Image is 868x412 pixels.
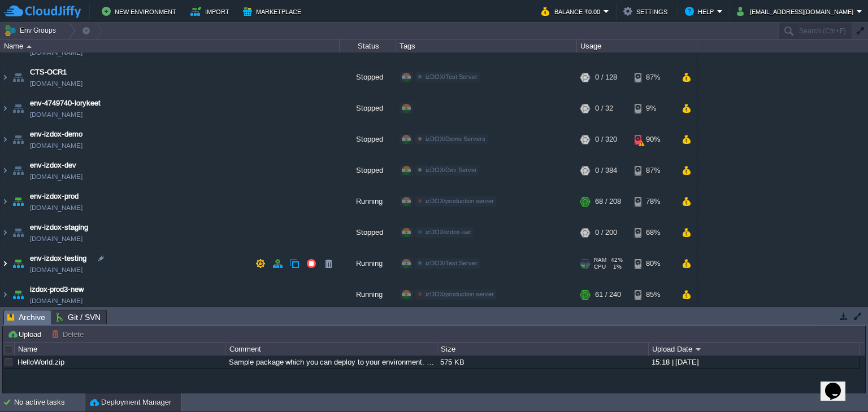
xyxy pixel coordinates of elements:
button: Upload [7,329,45,339]
a: env-izdox-demo [30,129,83,141]
div: Name [1,40,339,52]
button: Balance ₹0.00 [541,5,604,18]
div: Stopped [340,94,396,124]
div: Upload Date [649,343,860,356]
div: 575 KB [437,356,648,369]
img: AMDAwAAAACH5BAEAAAAALAAAAAABAAEAAAICRAEAOw== [1,280,10,310]
button: Import [190,5,233,18]
span: Archive [7,310,45,325]
span: [DOMAIN_NAME] [30,109,83,121]
div: 0 / 384 [595,156,617,186]
div: 9% [635,94,671,124]
img: AMDAwAAAACH5BAEAAAAALAAAAAABAAEAAAICRAEAOw== [10,63,26,93]
a: env-izdox-prod [30,191,79,203]
a: HelloWorld.zip [18,358,64,366]
img: AMDAwAAAACH5BAEAAAAALAAAAAABAAEAAAICRAEAOw== [1,187,10,217]
div: Running [340,280,396,310]
div: 15:18 | [DATE] [649,356,859,369]
span: izDOX/izdox-uat [426,229,471,236]
span: 1% [610,264,622,271]
div: 87% [635,63,671,93]
div: 85% [635,280,671,310]
div: Sample package which you can deploy to your environment. Feel free to delete and upload a package... [226,356,436,369]
button: Delete [51,329,87,339]
span: izDOX/Dev Server [426,167,477,174]
span: izDOX/production server [426,291,494,298]
div: Stopped [340,63,396,93]
a: izdox-prod3-new [30,284,84,296]
span: izDOX/Test Server [426,260,478,267]
span: [DOMAIN_NAME] [30,47,83,59]
div: Size [438,343,648,356]
span: [DOMAIN_NAME] [30,172,83,183]
div: Tags [397,40,576,52]
a: env-izdox-staging [30,222,88,234]
div: Stopped [340,125,396,155]
div: 0 / 32 [595,94,613,124]
img: AMDAwAAAACH5BAEAAAAALAAAAAABAAEAAAICRAEAOw== [1,156,10,186]
a: CTS-OCR1 [30,67,67,78]
button: [EMAIL_ADDRESS][DOMAIN_NAME] [737,5,857,18]
a: env-izdox-dev [30,160,76,172]
span: 42% [611,257,623,264]
img: AMDAwAAAACH5BAEAAAAALAAAAAABAAEAAAICRAEAOw== [10,94,26,124]
div: 61 / 240 [595,280,621,310]
div: 0 / 200 [595,218,617,248]
div: Stopped [340,218,396,248]
img: AMDAwAAAACH5BAEAAAAALAAAAAABAAEAAAICRAEAOw== [10,218,26,248]
span: [DOMAIN_NAME] [30,296,83,307]
div: Running [340,249,396,279]
div: 80% [635,249,671,279]
img: AMDAwAAAACH5BAEAAAAALAAAAAABAAEAAAICRAEAOw== [1,63,10,93]
img: AMDAwAAAACH5BAEAAAAALAAAAAABAAEAAAICRAEAOw== [10,249,26,279]
button: Deployment Manager [90,397,171,408]
button: Help [685,5,717,18]
div: 0 / 320 [595,125,617,155]
span: RAM [594,257,606,264]
img: AMDAwAAAACH5BAEAAAAALAAAAAABAAEAAAICRAEAOw== [1,125,10,155]
img: AMDAwAAAACH5BAEAAAAALAAAAAABAAEAAAICRAEAOw== [27,45,32,48]
div: No active tasks [14,393,85,411]
a: env-4749740-lorykeet [30,98,101,109]
button: Env Groups [4,23,60,38]
iframe: chat widget [821,367,857,401]
button: Settings [623,5,671,18]
div: 0 / 128 [595,63,617,93]
a: env-izdox-testing [30,253,86,265]
div: Name [15,343,225,356]
img: AMDAwAAAACH5BAEAAAAALAAAAAABAAEAAAICRAEAOw== [10,187,26,217]
img: AMDAwAAAACH5BAEAAAAALAAAAAABAAEAAAICRAEAOw== [10,156,26,186]
img: AMDAwAAAACH5BAEAAAAALAAAAAABAAEAAAICRAEAOw== [1,249,10,279]
span: [DOMAIN_NAME] [30,234,83,245]
span: [DOMAIN_NAME] [30,141,83,152]
div: 68% [635,218,671,248]
div: 87% [635,156,671,186]
span: [DOMAIN_NAME] [30,203,83,214]
span: [DOMAIN_NAME] [30,265,83,276]
div: 78% [635,187,671,217]
span: izDOX/production server [426,198,494,205]
button: Marketplace [243,5,305,18]
span: CPU [594,264,606,271]
img: AMDAwAAAACH5BAEAAAAALAAAAAABAAEAAAICRAEAOw== [1,94,10,124]
span: [DOMAIN_NAME] [30,78,83,90]
span: izDOX/Test Server [426,74,478,81]
div: 68 / 208 [595,187,621,217]
div: 90% [635,125,671,155]
div: Comment [227,343,437,356]
img: AMDAwAAAACH5BAEAAAAALAAAAAABAAEAAAICRAEAOw== [10,125,26,155]
span: izDOX/Demo Servers [426,136,485,143]
img: AMDAwAAAACH5BAEAAAAALAAAAAABAAEAAAICRAEAOw== [10,280,26,310]
div: Stopped [340,156,396,186]
div: Status [340,40,396,52]
img: CloudJiffy [4,5,81,19]
button: New Environment [102,5,180,18]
